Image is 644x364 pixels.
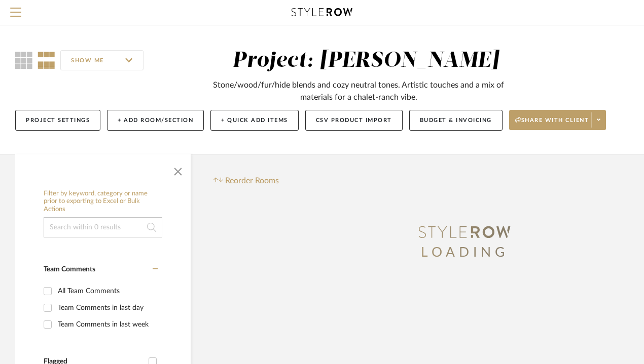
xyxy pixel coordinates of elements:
h6: Filter by keyword, category or name prior to exporting to Excel or Bulk Actions [44,190,162,214]
div: Stone/wood/fur/hide blends and cozy neutral tones. Artistic touches and a mix of materials for a ... [200,79,517,103]
div: Team Comments in last day [58,300,155,316]
div: All Team Comments [58,283,155,299]
button: + Add Room/Section [107,110,204,131]
div: Project: [PERSON_NAME] [232,50,499,71]
span: Share with client [515,116,589,132]
button: Close [168,159,188,180]
button: Budget & Invoicing [409,110,503,131]
span: LOADING [421,246,508,259]
span: Reorder Rooms [225,175,279,187]
div: Team Comments in last week [58,316,155,333]
button: CSV Product Import [305,110,403,131]
button: Share with client [509,110,606,130]
button: Project Settings [15,110,100,131]
span: Team Comments [44,266,95,273]
button: + Quick Add Items [210,110,299,131]
button: Reorder Rooms [213,175,279,187]
input: Search within 0 results [44,217,162,237]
